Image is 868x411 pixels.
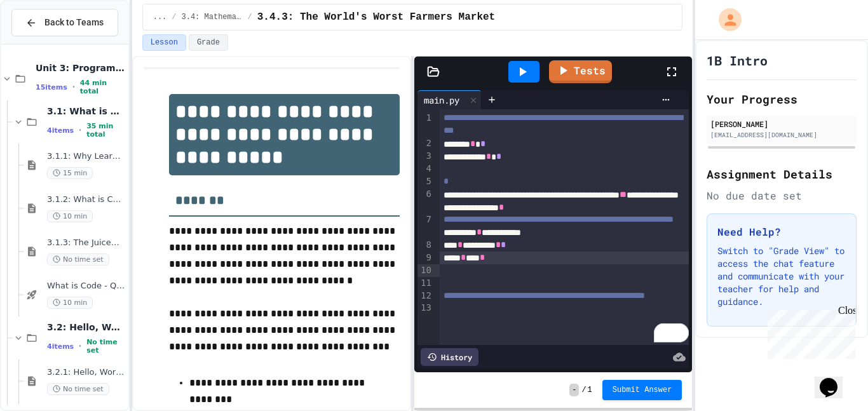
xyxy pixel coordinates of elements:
[569,384,579,396] span: -
[717,245,846,308] p: Switch to "Grade View" to access the chat feature and communicate with your teacher for help and ...
[47,281,126,292] span: What is Code - Quiz
[72,82,75,92] span: •
[417,213,433,239] div: 7
[707,51,768,69] h1: 1B Intro
[79,125,81,135] span: •
[705,5,745,34] div: My Account
[47,383,109,395] span: No time set
[421,348,478,366] div: History
[707,188,857,203] div: No due date set
[581,385,586,395] span: /
[86,338,126,354] span: No time set
[47,238,126,248] span: 3.1.3: The JuiceMind IDE
[417,277,433,290] div: 11
[172,12,176,22] span: /
[47,321,126,333] span: 3.2: Hello, World!
[44,16,104,29] span: Back to Teams
[142,34,186,51] button: Lesson
[417,163,433,175] div: 4
[153,12,167,22] span: ...
[417,264,433,277] div: 10
[417,302,433,327] div: 13
[417,90,482,109] div: main.py
[417,150,433,163] div: 3
[417,175,433,188] div: 5
[47,297,93,309] span: 10 min
[707,165,857,183] h2: Assignment Details
[36,83,67,91] span: 15 items
[602,380,682,400] button: Submit Answer
[5,5,88,81] div: Chat with us now!Close
[815,360,855,398] iframe: chat widget
[417,239,433,252] div: 8
[47,253,109,266] span: No time set
[257,10,495,25] span: 3.4.3: The World's Worst Farmers Market
[36,62,126,74] span: Unit 3: Programming Fundamentals
[417,137,433,150] div: 2
[763,305,855,359] iframe: chat widget
[417,93,466,107] div: main.py
[549,60,612,83] a: Tests
[47,126,74,135] span: 4 items
[248,12,252,22] span: /
[47,210,93,222] span: 10 min
[440,109,689,345] div: To enrich screen reader interactions, please activate Accessibility in Grammarly extension settings
[417,290,433,302] div: 12
[417,188,433,213] div: 6
[47,105,126,117] span: 3.1: What is Code?
[182,12,243,22] span: 3.4: Mathematical Operators
[588,385,592,395] span: 1
[613,385,672,395] span: Submit Answer
[11,9,118,36] button: Back to Teams
[79,341,81,351] span: •
[47,367,126,378] span: 3.2.1: Hello, World!
[710,118,853,130] div: [PERSON_NAME]
[417,252,433,264] div: 9
[189,34,228,51] button: Grade
[47,151,126,162] span: 3.1.1: Why Learn to Program?
[47,194,126,205] span: 3.1.2: What is Code?
[47,342,74,351] span: 4 items
[80,79,126,95] span: 44 min total
[47,167,93,179] span: 15 min
[710,130,853,140] div: [EMAIL_ADDRESS][DOMAIN_NAME]
[417,112,433,137] div: 1
[707,90,857,108] h2: Your Progress
[86,122,126,138] span: 35 min total
[717,224,846,239] h3: Need Help?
